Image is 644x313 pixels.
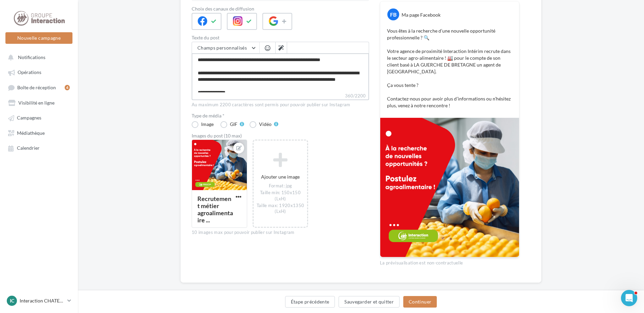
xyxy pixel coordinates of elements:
[259,122,272,127] div: Vidéo
[17,145,40,151] span: Calendrier
[230,122,237,127] div: GIF
[4,142,74,154] a: Calendrier
[403,296,437,308] button: Continuer
[402,12,441,18] div: Ma page Facebook
[380,257,519,266] div: La prévisualisation est non-contractuelle
[17,130,45,136] span: Médiathèque
[387,27,512,109] p: Vous êtes à la recherche d’une nouvelle opportunité professionnelle ? 🔍 Votre agence de proximité...
[4,66,74,78] a: Opérations
[5,32,72,44] button: Nouvelle campagne
[201,122,214,127] div: Image
[17,85,56,90] span: Boîte de réception
[4,127,74,139] a: Médiathèque
[192,92,369,100] label: 360/2200
[5,294,72,307] a: IC Interaction CHATEAUBRIANT
[387,8,399,20] div: FB
[4,111,74,124] a: Campagnes
[339,296,400,308] button: Sauvegarder et quitter
[192,133,369,138] div: Images du post (10 max)
[285,296,335,308] button: Étape précédente
[18,100,55,106] span: Visibilité en ligne
[18,70,41,75] span: Opérations
[197,45,247,51] span: Champs personnalisés
[65,85,70,90] div: 4
[4,96,74,109] a: Visibilité en ligne
[192,42,259,54] button: Champs personnalisés
[17,115,41,121] span: Campagnes
[4,81,74,94] a: Boîte de réception4
[18,54,45,60] span: Notifications
[10,297,14,304] span: IC
[4,51,71,63] button: Notifications
[192,6,369,11] label: Choix des canaux de diffusion
[197,195,233,224] div: Recrutement métier agroalimentaire ...
[192,35,369,40] label: Texte du post
[192,229,369,236] div: 10 images max pour pouvoir publier sur Instagram
[621,290,637,306] iframe: Intercom live chat
[192,113,369,118] label: Type de média *
[192,102,369,108] div: Au maximum 2200 caractères sont permis pour pouvoir publier sur Instagram
[20,297,65,304] p: Interaction CHATEAUBRIANT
